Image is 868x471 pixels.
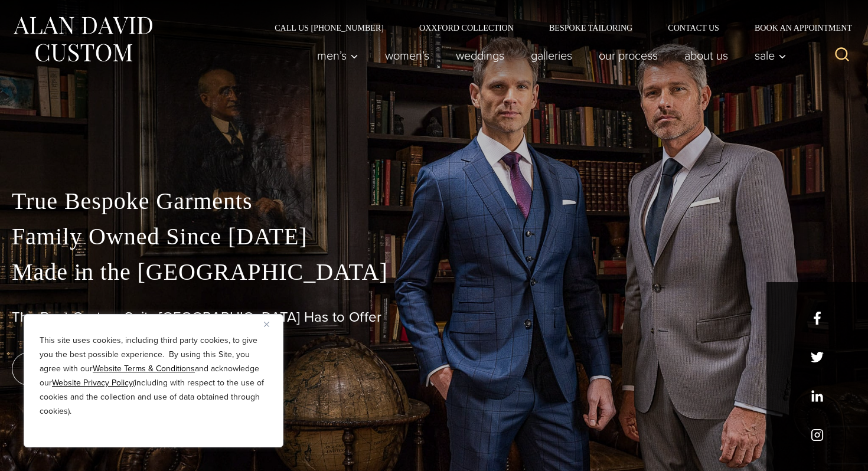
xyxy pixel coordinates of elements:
a: Website Privacy Policy [52,377,133,389]
img: Alan David Custom [12,13,154,66]
a: Galleries [518,44,586,67]
button: View Search Form [828,41,856,70]
a: Book an Appointment [737,24,856,32]
a: Contact Us [650,24,737,32]
h1: The Best Custom Suits [GEOGRAPHIC_DATA] Has to Offer [12,309,856,326]
button: Close [264,317,278,331]
nav: Primary Navigation [304,44,793,67]
a: Website Terms & Conditions [93,362,195,375]
a: Bespoke Tailoring [531,24,650,32]
img: Close [264,322,269,327]
a: weddings [443,44,518,67]
span: Sale [755,50,787,61]
a: About Us [671,44,742,67]
a: Oxxford Collection [402,24,531,32]
a: Women’s [372,44,443,67]
p: This site uses cookies, including third party cookies, to give you the best possible experience. ... [40,333,267,418]
nav: Secondary Navigation [257,24,856,32]
a: Call Us [PHONE_NUMBER] [257,24,402,32]
a: Our Process [586,44,671,67]
span: Men’s [317,50,358,61]
a: book an appointment [12,352,177,385]
p: True Bespoke Garments Family Owned Since [DATE] Made in the [GEOGRAPHIC_DATA] [12,184,856,290]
